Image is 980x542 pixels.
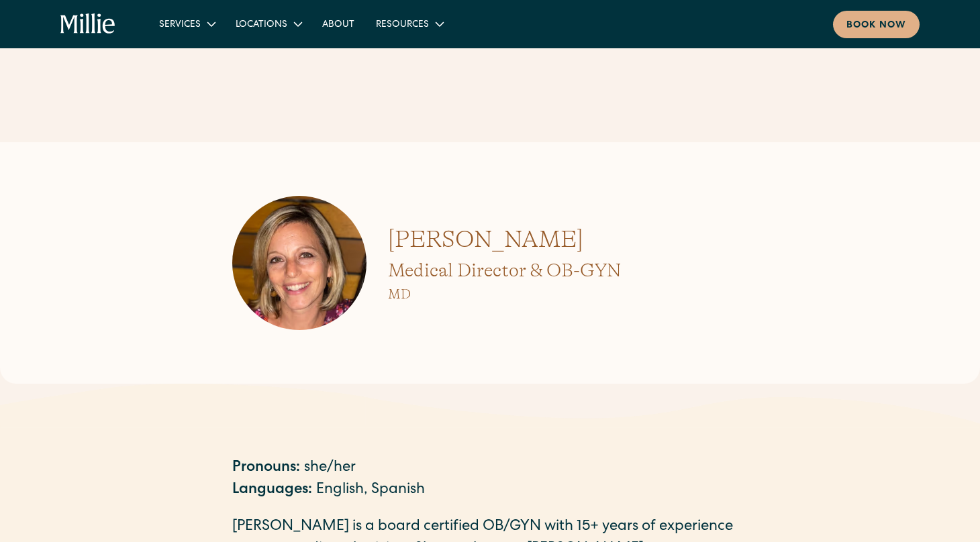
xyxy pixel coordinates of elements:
[232,483,312,498] strong: Languages:
[236,18,287,32] div: Locations
[365,13,453,35] div: Resources
[388,258,621,284] h2: Medical Director & OB-GYN
[148,13,225,35] div: Services
[846,19,906,33] div: Book now
[232,196,366,330] img: Amy Kane profile photo
[833,11,920,38] a: Book now
[388,221,621,258] h1: [PERSON_NAME]
[60,13,116,35] a: home
[376,18,429,32] div: Resources
[388,284,621,305] h3: MD
[311,13,365,35] a: About
[159,18,201,32] div: Services
[225,13,311,35] div: Locations
[232,461,300,476] strong: Pronouns:
[316,480,425,502] div: English, Spanish
[304,457,356,480] div: she/her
